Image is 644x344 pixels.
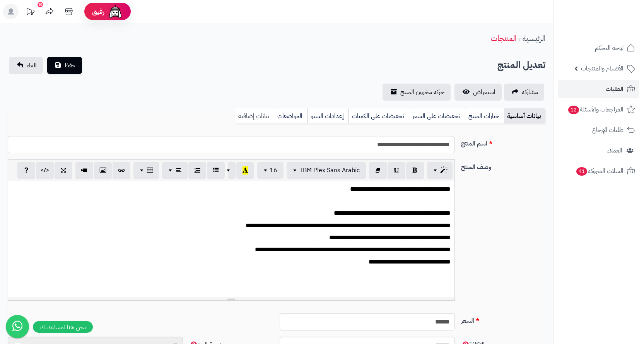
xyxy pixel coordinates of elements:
[108,4,123,19] img: ai-face.png
[465,108,504,124] a: خيارات المنتج
[409,108,465,124] a: تخفيضات على السعر
[592,125,624,135] span: طلبات الإرجاع
[27,61,37,70] span: الغاء
[235,108,274,124] a: بيانات إضافية
[92,7,104,16] span: رفيق
[473,87,495,97] span: استعراض
[607,145,622,156] span: العملاء
[270,166,277,175] span: 16
[491,33,516,44] a: المنتجات
[257,162,284,179] button: 16
[458,313,548,325] label: السعر
[595,43,624,53] span: لوحة التحكم
[38,2,43,7] div: 10
[606,84,624,94] span: الطلبات
[558,121,639,139] a: طلبات الإرجاع
[567,104,624,115] span: المراجعات والأسئلة
[558,80,639,98] a: الطلبات
[504,108,545,124] a: بيانات أساسية
[307,108,348,124] a: إعدادات السيو
[523,33,545,44] a: الرئيسية
[497,57,545,73] h2: تعديل المنتج
[558,100,639,119] a: المراجعات والأسئلة12
[20,4,40,21] a: تحديثات المنصة
[287,162,366,179] button: IBM Plex Sans Arabic
[383,84,451,101] a: حركة مخزون المنتج
[400,87,444,97] span: حركة مخزون المنتج
[558,39,639,57] a: لوحة التحكم
[348,108,409,124] a: تخفيضات على الكميات
[558,141,639,160] a: العملاء
[274,108,307,124] a: المواصفات
[568,106,579,114] span: 12
[458,136,548,148] label: اسم المنتج
[458,159,548,172] label: وصف المنتج
[64,61,76,70] span: حفظ
[576,167,587,176] span: 41
[558,162,639,180] a: السلات المتروكة41
[301,166,360,175] span: IBM Plex Sans Arabic
[9,57,43,74] a: الغاء
[576,166,624,176] span: السلات المتروكة
[522,87,538,97] span: مشاركه
[581,63,624,74] span: الأقسام والمنتجات
[504,84,544,101] a: مشاركه
[454,84,502,101] a: استعراض
[47,57,82,74] button: حفظ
